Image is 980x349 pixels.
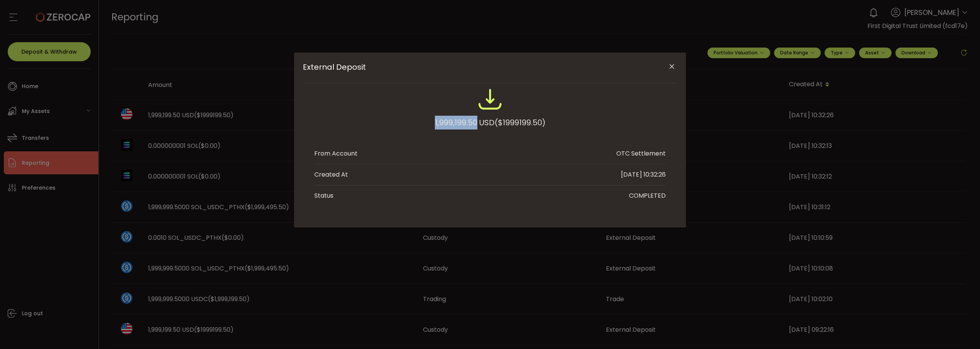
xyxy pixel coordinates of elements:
span: ($1999199.50) [495,116,546,129]
div: [DATE] 10:32:26 [621,170,666,179]
span: External Deposit [303,62,640,72]
button: Close [665,60,678,74]
iframe: Chat Widget [942,312,980,349]
div: Created At [314,170,348,179]
div: OTC Settlement [616,149,666,158]
div: From Account [314,149,358,158]
div: External Deposit [294,52,686,228]
div: Status [314,191,333,200]
div: COMPLETED [629,191,666,200]
div: 1,999,199.50 USD [435,116,546,129]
